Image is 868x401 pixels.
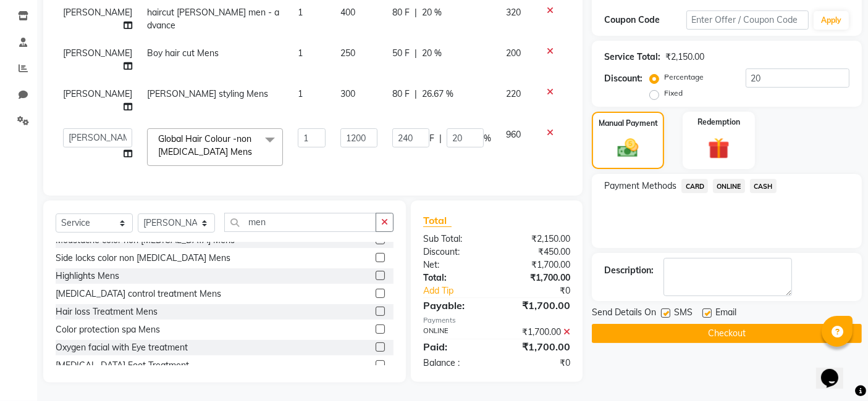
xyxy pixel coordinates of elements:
span: CARD [681,179,708,193]
span: Total [423,214,452,227]
span: 1 [298,88,303,99]
a: x [252,146,258,157]
label: Redemption [697,117,740,128]
span: % [484,132,491,145]
span: ONLINE [713,179,745,193]
span: Send Details On [592,306,656,321]
div: ₹0 [497,357,579,370]
div: Payments [423,315,570,326]
span: | [415,47,417,60]
span: haircut [PERSON_NAME] men - advance [147,7,279,31]
span: 220 [506,88,521,99]
img: _cash.svg [611,136,644,160]
div: [MEDICAL_DATA] control treatment Mens [56,287,221,300]
span: 960 [506,129,521,140]
iframe: chat widget [816,352,856,389]
div: Hair loss Treatment Mens [56,305,158,318]
div: Balance : [414,357,497,370]
div: ₹1,700.00 [497,339,579,354]
span: | [415,88,417,101]
span: 80 F [392,88,410,101]
input: Search or Scan [224,213,376,232]
div: ONLINE [414,326,497,339]
div: ₹2,150.00 [665,51,704,64]
div: [MEDICAL_DATA] Foot Treatment [56,359,189,372]
span: Boy hair cut Mens [147,48,219,59]
div: Discount: [414,246,497,258]
div: Description: [604,264,654,277]
span: 20 % [422,6,442,19]
div: ₹1,700.00 [497,258,579,271]
span: Payment Methods [604,180,676,192]
span: [PERSON_NAME] [63,48,132,59]
span: 200 [506,48,521,59]
div: Net: [414,258,497,271]
span: 50 F [392,47,410,60]
label: Manual Payment [599,118,658,129]
span: | [439,132,442,145]
div: Paid: [414,339,497,354]
span: 80 F [392,6,410,19]
div: Highlights Mens [56,270,119,283]
div: Coupon Code [604,14,686,27]
div: ₹1,700.00 [497,298,579,313]
button: Apply [814,11,849,30]
img: _gift.svg [701,135,736,162]
span: 400 [340,7,355,18]
div: Side locks color non [MEDICAL_DATA] Mens [56,252,230,265]
span: 26.67 % [422,88,453,101]
span: Global Hair Colour -non [MEDICAL_DATA] Mens [158,133,252,157]
input: Enter Offer / Coupon Code [686,10,809,30]
span: CASH [750,179,777,193]
div: ₹450.00 [497,246,579,258]
span: | [415,6,417,19]
div: ₹1,700.00 [497,326,579,339]
label: Percentage [664,72,704,83]
span: 20 % [422,47,442,60]
span: [PERSON_NAME] [63,88,132,99]
button: Checkout [592,324,862,343]
div: Oxygen facial with Eye treatment [56,341,188,354]
span: [PERSON_NAME] [63,7,132,18]
span: 1 [298,7,303,18]
div: Service Total: [604,51,660,64]
span: SMS [674,306,693,321]
div: ₹0 [511,284,580,297]
div: Total: [414,271,497,284]
span: 320 [506,7,521,18]
div: Discount: [604,72,643,85]
span: F [429,132,434,145]
div: Color protection spa Mens [56,323,160,336]
div: ₹1,700.00 [497,271,579,284]
div: ₹2,150.00 [497,233,579,246]
div: Sub Total: [414,233,497,246]
span: 300 [340,88,355,99]
span: [PERSON_NAME] styling Mens [147,88,268,99]
a: Add Tip [414,284,510,297]
label: Fixed [664,88,683,99]
span: 250 [340,48,355,59]
div: Payable: [414,298,497,313]
span: 1 [298,48,303,59]
span: Email [715,306,736,321]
